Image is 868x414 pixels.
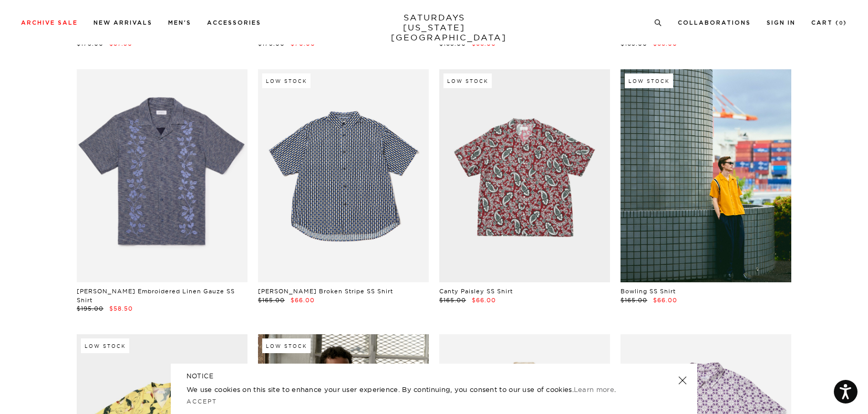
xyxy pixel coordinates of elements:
a: Learn more [574,385,614,394]
a: Accept [187,398,217,405]
span: $66.00 [472,296,496,304]
a: [PERSON_NAME] Broken Stripe SS Shirt [258,288,393,295]
small: 0 [839,21,843,26]
span: $165.00 [621,296,647,304]
a: Cart (0) [811,20,847,26]
a: Collaborations [678,20,751,26]
a: SATURDAYS[US_STATE][GEOGRAPHIC_DATA] [391,13,478,43]
a: Bowling SS Shirt [621,288,676,295]
a: Archive Sale [21,20,78,26]
div: Low Stock [443,73,492,88]
a: New Arrivals [94,20,152,26]
span: $165.00 [258,296,285,304]
h5: NOTICE [187,371,681,381]
div: Low Stock [262,73,311,88]
a: Men's [168,20,191,26]
div: Low Stock [81,338,129,353]
span: $165.00 [439,296,466,304]
p: We use cookies on this site to enhance your user experience. By continuing, you consent to our us... [187,384,644,395]
span: $66.00 [653,296,677,304]
span: $58.50 [109,305,133,312]
a: Canty Paisley SS Shirt [439,288,513,295]
a: [PERSON_NAME] Embroidered Linen Gauze SS Shirt [77,288,235,304]
div: Low Stock [625,73,673,88]
span: $195.00 [77,305,104,312]
div: Low Stock [262,338,311,353]
a: Accessories [207,20,261,26]
a: Sign In [767,20,795,26]
span: $66.00 [291,296,315,304]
